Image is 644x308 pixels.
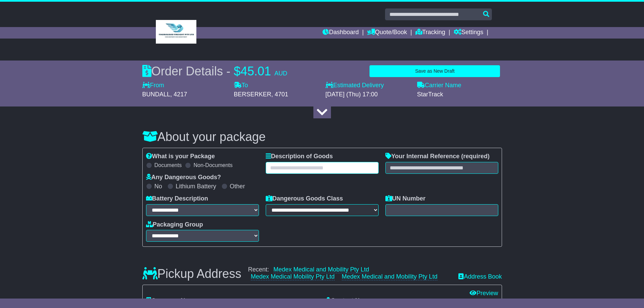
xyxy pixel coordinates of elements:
label: Packaging Group [146,221,203,229]
label: Your Internal Reference (required) [385,153,490,160]
a: Medex Medical Mobility Pty Ltd [251,273,335,280]
label: Description of Goods [266,153,333,160]
div: Order Details - [142,64,287,78]
span: BUNDALL [142,91,170,98]
button: Save as New Draft [369,65,500,77]
label: Carrier Name [417,82,461,89]
span: , 4217 [170,91,187,98]
span: 45.01 [241,64,271,78]
label: What is your Package [146,153,215,160]
div: Recent: [248,266,452,281]
span: AUD [275,70,287,77]
h3: About your package [142,130,502,144]
label: Non-Documents [193,162,233,168]
div: [DATE] (Thu) 17:00 [326,91,410,98]
h3: Pickup Address [142,267,241,281]
span: BERSERKER [234,91,271,98]
label: Battery Description [146,195,208,203]
label: Contact Name [326,297,372,305]
label: Dangerous Goods Class [266,195,343,203]
a: Settings [454,27,483,39]
a: Quote/Book [367,27,407,39]
span: , 4701 [271,91,288,98]
a: Medex Medical and Mobility Pty Ltd [342,273,437,280]
label: Company Name [146,297,197,305]
label: Lithium Battery [176,183,216,190]
label: Estimated Delivery [326,82,410,89]
a: Address Book [458,273,502,281]
a: Tracking [415,27,445,39]
span: $ [234,64,241,78]
a: Dashboard [323,27,359,39]
label: Any Dangerous Goods? [146,174,221,181]
div: StarTrack [417,91,502,98]
label: Documents [154,162,182,168]
label: From [142,82,164,89]
label: Other [230,183,245,190]
label: UN Number [385,195,426,203]
a: Medex Medical and Mobility Pty Ltd [273,266,369,273]
label: No [154,183,162,190]
a: Preview [470,290,498,297]
label: To [234,82,248,89]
